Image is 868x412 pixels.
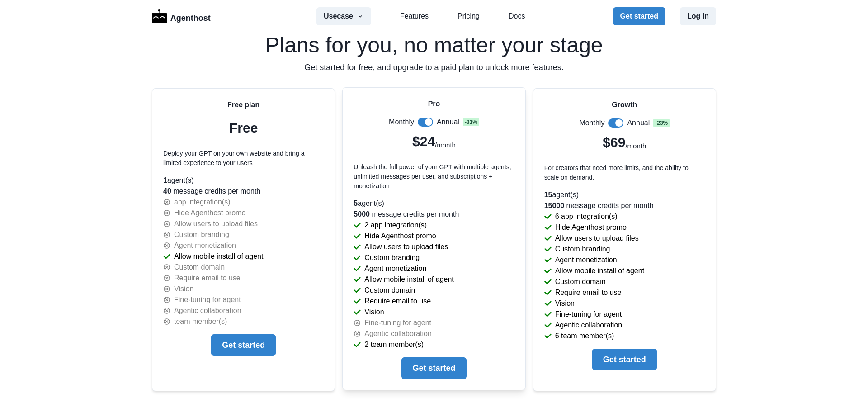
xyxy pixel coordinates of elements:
[544,189,705,200] p: agent(s)
[211,334,276,356] button: Get started
[174,262,225,273] p: Custom domain
[174,197,231,208] p: app integration(s)
[400,11,429,22] a: Features
[555,265,644,276] p: Allow mobile install of agent
[174,316,227,327] p: team member(s)
[603,132,625,152] p: $69
[227,99,259,110] p: Free plan
[555,276,606,287] p: Custom domain
[612,99,637,110] p: Growth
[458,11,480,22] a: Pricing
[354,209,514,220] p: message credits per month
[437,117,459,128] p: Annual
[555,309,622,320] p: Fine-tuning for agent
[555,244,610,255] p: Custom branding
[174,208,245,218] p: Hide Agenthost promo
[364,242,448,252] p: Allow users to upload files
[163,175,324,186] p: agent(s)
[174,294,241,305] p: Fine-tuning for agent
[364,263,426,274] p: Agent monetization
[163,176,167,184] span: 1
[354,198,514,209] p: agent(s)
[544,200,705,211] p: message credits per month
[364,317,431,328] p: Fine-tuning for agent
[364,231,436,242] p: Hide Agenthost promo
[364,274,453,285] p: Allow mobile install of agent
[152,34,716,56] h2: Plans for you, no matter your stage
[592,349,657,370] button: Get started
[364,307,384,317] p: Vision
[555,298,575,309] p: Vision
[174,240,236,251] p: Agent monetization
[613,7,665,25] button: Get started
[555,233,639,244] p: Allow users to upload files
[364,296,431,307] p: Require email to use
[555,331,614,341] p: 6 team member(s)
[555,287,622,298] p: Require email to use
[364,285,415,296] p: Custom domain
[152,62,716,74] p: Get started for free, and upgrade to a paid plan to unlock more features.
[364,328,432,339] p: Agentic collaboration
[680,7,716,25] button: Log in
[316,7,371,25] button: Usecase
[364,339,424,350] p: 2 team member(s)
[174,305,241,316] p: Agentic collaboration
[653,119,670,127] span: - 23 %
[627,118,650,128] p: Annual
[174,251,263,262] p: Allow mobile install of agent
[401,357,466,379] button: Get started
[463,118,479,126] span: - 31 %
[555,211,618,222] p: 6 app integration(s)
[364,220,427,231] p: 2 app integration(s)
[579,118,604,128] p: Monthly
[152,9,167,23] img: Logo
[354,210,370,218] span: 5000
[354,199,358,207] span: 5
[170,9,211,24] p: Agenthost
[435,140,456,151] p: /month
[163,187,171,195] span: 40
[364,252,420,263] p: Custom branding
[509,11,525,22] a: Docs
[625,141,646,152] p: /month
[389,117,414,128] p: Monthly
[229,118,258,138] p: Free
[174,229,229,240] p: Custom branding
[174,273,241,284] p: Require email to use
[544,202,565,209] span: 15000
[544,191,552,199] span: 15
[428,99,440,109] p: Pro
[163,186,324,197] p: message credits per month
[555,222,627,233] p: Hide Agenthost promo
[555,255,617,265] p: Agent monetization
[174,218,258,229] p: Allow users to upload files
[412,131,435,152] p: $24
[555,320,623,331] p: Agentic collaboration
[163,149,324,168] p: Deploy your GPT on your own website and bring a limited experience to your users
[544,163,705,182] p: For creators that need more limits, and the ability to scale on demand.
[174,284,193,294] p: Vision
[354,162,514,191] p: Unleash the full power of your GPT with multiple agents, unlimited messages per user, and subscri...
[152,9,211,24] a: LogoAgenthost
